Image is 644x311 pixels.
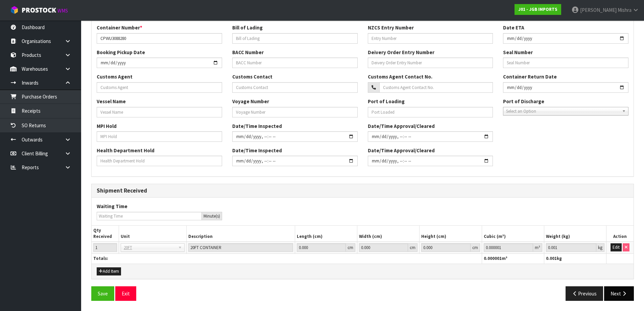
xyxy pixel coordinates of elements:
input: Length [297,243,346,252]
input: BACC Number [232,58,358,68]
input: Customs Agent Contact No. [379,82,493,93]
input: Height [421,243,470,252]
label: Deivery Order Entry Number [368,49,434,56]
span: 20FT [124,244,175,252]
label: Container Return Date [503,73,557,80]
div: cm [408,243,418,252]
div: cm [346,243,355,252]
span: 0.001 [546,256,557,261]
input: Qty Received [93,243,117,252]
span: Select an Option [506,107,619,115]
label: Vessel Name [97,98,126,105]
small: WMS [57,7,68,14]
input: Customs Agent [97,82,222,93]
button: Add Item [97,267,121,275]
label: BACC Number [232,49,264,56]
label: Date/Time Approval/Cleared [368,147,435,154]
input: Cont. Bookin Date [97,58,222,68]
div: Minute(s) [202,212,222,220]
label: Health Department Hold [97,147,154,154]
button: Save [91,286,114,301]
th: kg [544,254,606,264]
th: Length (cm) [295,226,357,242]
input: Cubic [484,243,533,252]
th: Action [606,226,634,242]
input: Voyage Number [232,107,358,117]
button: Exit [115,286,136,301]
input: Container Number [97,33,222,44]
label: Booking Pickup Date [97,49,145,56]
th: Width (cm) [357,226,419,242]
button: Next [604,286,634,301]
th: Unit [119,226,186,242]
input: Date/Time Inspected [232,156,358,166]
button: Edit [611,243,622,251]
input: Date/Time Inspected [368,131,493,142]
input: Weight [546,243,596,252]
div: cm [471,243,480,252]
img: cube-alt.png [10,6,19,14]
input: Customs Contact [232,82,358,93]
th: m³ [482,254,544,264]
input: Waiting Time [97,212,202,220]
input: MPI Hold [97,131,222,142]
label: Customs Contact [232,73,272,80]
th: Description [187,226,295,242]
input: Port Loaded [368,107,493,117]
label: Date/Time Inspected [232,123,282,130]
label: Port of Discharge [503,98,544,105]
label: MPI Hold [97,123,117,130]
input: Date/Time Inspected [232,131,358,142]
label: Voyage Number [232,98,269,105]
input: Bill of Lading [232,33,358,44]
span: ProStock [22,6,56,15]
span: 0.000001 [484,256,502,261]
strong: J01 - JGB IMPORTS [518,6,557,12]
div: m³ [533,243,542,252]
a: J01 - JGB IMPORTS [515,4,561,15]
input: Description [188,243,293,252]
input: Date/Time Inspected [368,156,493,166]
input: Container Return Date [503,82,628,93]
input: Vessel Name [97,107,222,117]
span: [PERSON_NAME] [580,7,617,13]
th: Height (cm) [420,226,482,242]
label: Date/Time Approval/Cleared [368,123,435,130]
div: kg [596,243,604,252]
label: Bill of Lading [232,24,263,31]
label: Date/Time Inspected [232,147,282,154]
label: Date ETA [503,24,524,31]
h3: Shipment Received [97,187,628,194]
th: Cubic (m³) [482,226,544,242]
input: Deivery Order Entry Number [368,58,493,68]
button: Previous [566,286,603,301]
label: NZCS Entry Number [368,24,414,31]
th: Totals: [92,254,482,264]
input: Health Department Hold [97,156,222,166]
label: Customs Agent Contact No. [368,73,432,80]
label: Port of Loading [368,98,405,105]
label: Seal Number [503,49,533,56]
input: Entry Number [368,33,493,44]
th: Qty Received [92,226,119,242]
label: Customs Agent [97,73,133,80]
input: Seal Number [503,58,628,68]
label: Waiting Time [97,203,127,210]
th: Weight (kg) [544,226,606,242]
span: Mishra [618,7,631,13]
label: Container Number [97,24,142,31]
input: Width [359,243,408,252]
